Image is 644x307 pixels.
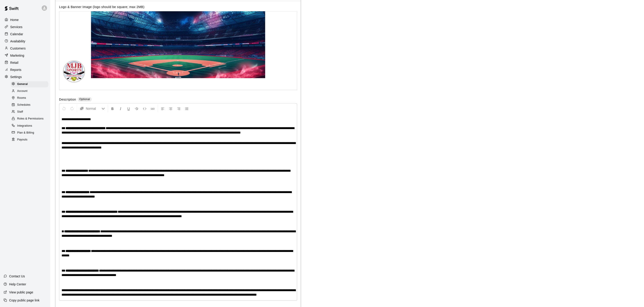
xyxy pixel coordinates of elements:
a: Customers [4,45,47,52]
p: Availability [10,39,25,43]
span: Account [17,89,27,93]
span: Integrations [17,124,32,128]
p: View public page [9,290,33,295]
button: Format Strikethrough [133,105,140,113]
a: Plan & Billing [11,129,50,136]
button: Formatting Options [78,105,107,113]
button: Undo [60,105,68,113]
button: Right Align [175,105,183,113]
p: Settings [10,75,22,79]
span: Normal [86,106,101,111]
button: Format Italics [117,105,124,113]
a: Services [4,24,47,30]
p: Contact Us [9,274,25,278]
button: Insert Link [149,105,156,113]
a: Staff [11,109,50,115]
p: Home [10,18,19,22]
button: Left Align [159,105,167,113]
p: Services [10,25,23,29]
div: Account [11,88,48,94]
a: Schedules [11,102,50,109]
span: Plan & Billing [17,131,34,135]
button: Insert Code [141,105,148,113]
a: Integrations [11,122,50,129]
a: Settings [4,74,47,80]
a: Payouts [11,136,50,143]
p: Retail [10,60,19,65]
a: Calendar [4,31,47,37]
a: Marketing [4,52,47,59]
p: Copy public page link [9,298,39,303]
span: Roles & Permissions [17,117,43,121]
span: General [17,82,28,87]
p: Customers [10,46,26,51]
span: Payouts [17,138,27,142]
button: Redo [68,105,76,113]
label: Description [59,97,76,102]
div: Staff [11,109,48,115]
button: Format Underline [125,105,132,113]
button: Justify Align [183,105,191,113]
div: Plan & Billing [11,130,48,136]
a: Roles & Permissions [11,115,50,122]
span: Schedules [17,103,31,107]
a: Home [4,16,47,23]
a: Reports [4,66,47,73]
a: Rooms [11,95,50,102]
label: Logo & Banner Image (logo should be square; max 2MB) [59,5,144,9]
span: Rooms [17,96,26,100]
span: Staff [17,110,23,114]
div: Schedules [11,102,48,108]
p: Help Center [9,282,26,286]
div: Roles & Permissions [11,116,48,122]
div: Payouts [11,137,48,143]
p: Reports [10,68,21,72]
a: Retail [4,59,47,66]
div: Rooms [11,95,48,101]
p: Marketing [10,53,24,58]
button: Format Bold [109,105,116,113]
p: Calendar [10,32,23,36]
a: Account [11,88,50,95]
div: General [11,81,48,87]
button: Center Align [167,105,175,113]
span: Optional [79,98,90,101]
div: Integrations [11,123,48,129]
a: Availability [4,38,47,45]
a: General [11,81,50,88]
